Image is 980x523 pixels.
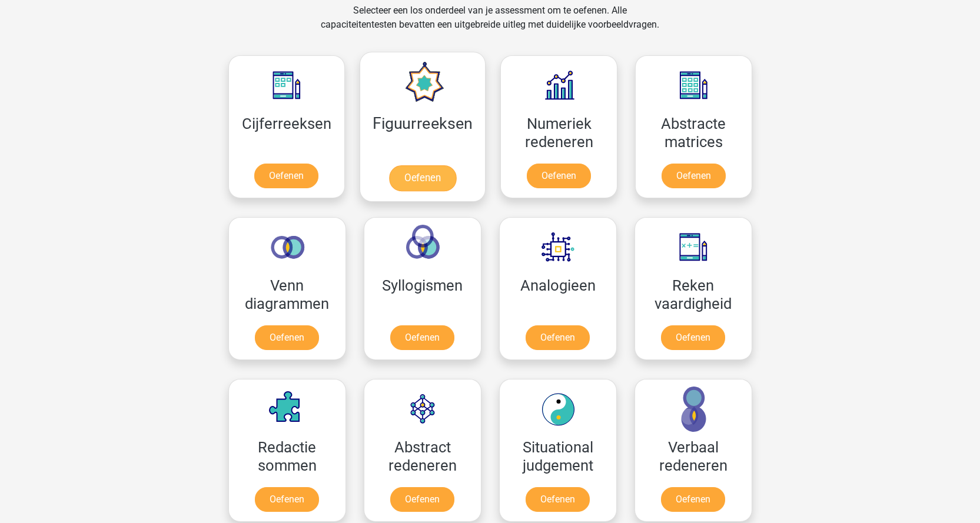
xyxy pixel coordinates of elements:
[255,487,319,512] a: Oefenen
[662,164,726,188] a: Oefenen
[389,165,456,191] a: Oefenen
[255,325,319,350] a: Oefenen
[310,4,670,46] div: Selecteer een los onderdeel van je assessment om te oefenen. Alle capaciteitentesten bevatten een...
[390,487,454,512] a: Oefenen
[390,325,454,350] a: Oefenen
[254,164,318,188] a: Oefenen
[526,325,590,350] a: Oefenen
[526,487,590,512] a: Oefenen
[661,325,725,350] a: Oefenen
[661,487,725,512] a: Oefenen
[527,164,591,188] a: Oefenen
